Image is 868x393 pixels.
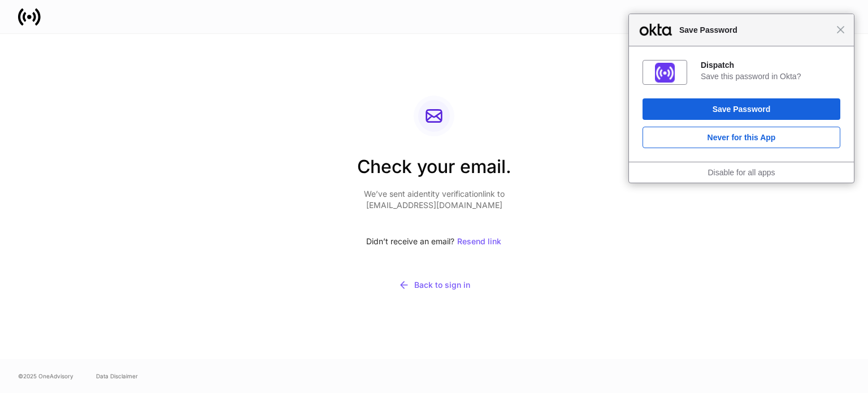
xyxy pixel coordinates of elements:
div: Resend link [457,237,501,245]
div: Back to sign in [398,279,470,291]
div: Save this password in Okta? [701,71,840,81]
img: IoaI0QAAAAZJREFUAwDpn500DgGa8wAAAABJRU5ErkJggg== [655,63,675,83]
button: Never for this App [643,127,840,148]
a: Disable for all apps [708,168,775,177]
span: Close [836,25,845,34]
button: Resend link [457,229,502,254]
button: Back to sign in [357,272,511,298]
h2: Check your email. [357,154,511,188]
div: Dispatch [701,60,840,70]
div: Didn’t receive an email? [357,229,511,254]
a: Data Disclaimer [96,372,138,381]
span: © 2025 OneAdvisory [18,372,73,381]
span: Save Password [674,23,836,37]
button: Save Password [643,98,840,120]
p: We’ve sent a identity verification link to [EMAIL_ADDRESS][DOMAIN_NAME] [357,188,511,211]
